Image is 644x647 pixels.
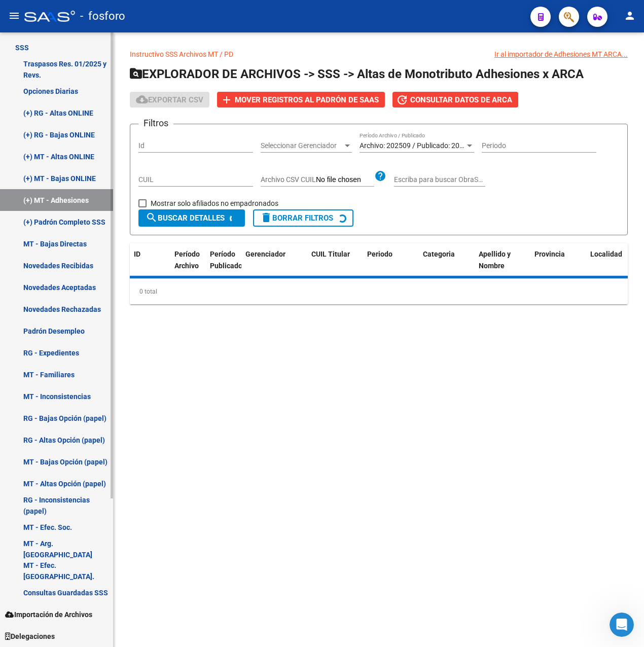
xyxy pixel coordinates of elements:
button: Borrar Filtros [253,209,353,227]
datatable-header-cell: Período Archivo [170,243,206,288]
span: CUIL Titular [311,250,350,258]
span: Categoria [423,250,455,258]
datatable-header-cell: Provincia [530,243,586,288]
h3: Filtros [138,116,173,130]
datatable-header-cell: CUIL Titular [307,243,363,288]
div: Ir al importador de Adhesiones MT ARCA... [494,49,628,60]
datatable-header-cell: Localidad [586,243,642,288]
span: Provincia [534,250,565,258]
mat-icon: cloud_download [136,93,148,105]
span: Consultar datos de ARCA [410,95,512,104]
span: Seleccionar Gerenciador [261,141,343,150]
mat-icon: delete [260,211,272,224]
span: Buscar Detalles [146,213,225,223]
button: Buscar Detalles [138,209,245,227]
button: Consultar datos de ARCA [392,92,518,107]
span: - fosforo [80,5,125,27]
datatable-header-cell: Categoria [419,243,475,288]
span: Archivo CSV CUIL [261,175,316,184]
span: Borrar Filtros [260,213,333,223]
span: Apellido y Nombre [479,250,511,270]
datatable-header-cell: ID [130,243,170,288]
mat-icon: update [396,94,408,106]
span: Localidad [590,250,622,258]
span: Período Archivo [174,250,200,270]
a: Instructivo SSS Archivos MT / PD [130,50,233,58]
button: Exportar CSV [130,92,209,107]
span: Mostrar solo afiliados no empadronados [151,197,278,209]
datatable-header-cell: Apellido y Nombre [475,243,530,288]
datatable-header-cell: Periodo [363,243,419,288]
button: Mover registros al PADRÓN de SAAS [217,92,385,107]
mat-icon: search [146,211,158,224]
span: Período Publicado [210,250,242,270]
datatable-header-cell: Gerenciador [241,243,307,288]
datatable-header-cell: Período Publicado [206,243,241,288]
mat-icon: menu [8,10,20,22]
span: Importación de Archivos [5,609,92,620]
iframe: Intercom live chat [610,613,634,637]
span: Archivo: 202509 / Publicado: 202508 [360,141,476,150]
span: Exportar CSV [136,95,203,104]
mat-icon: add [221,94,233,106]
span: ID [134,250,140,258]
span: Mover registros al PADRÓN de SAAS [235,95,379,104]
input: Archivo CSV CUIL [316,175,374,185]
span: EXPLORADOR DE ARCHIVOS -> SSS -> Altas de Monotributo Adhesiones x ARCA [130,67,584,81]
span: Gerenciador [245,250,285,258]
span: Delegaciones [5,631,55,642]
div: 0 total [130,279,628,304]
mat-icon: help [374,170,386,182]
mat-icon: person [624,10,636,22]
span: Periodo [367,250,392,258]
